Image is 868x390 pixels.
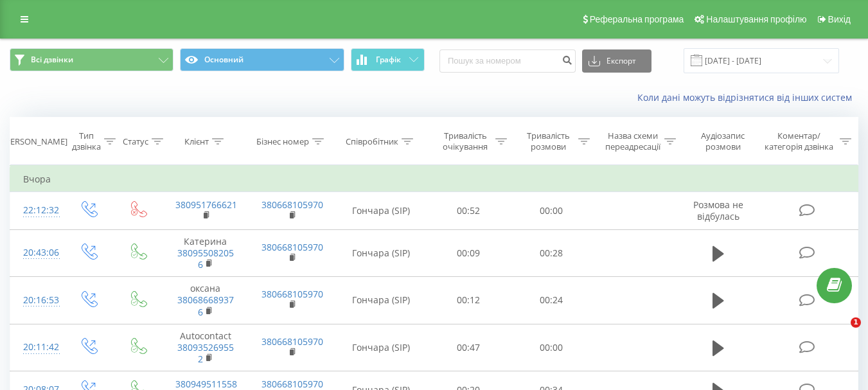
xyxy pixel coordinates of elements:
a: 380668105970 [261,241,323,253]
button: Експорт [582,49,651,73]
span: Вихід [828,14,851,24]
td: Гончара (SIP) [335,192,427,229]
span: Налаштування профілю [706,14,806,24]
td: Вчора [10,166,858,192]
td: 00:12 [427,277,510,324]
td: 00:00 [510,324,593,371]
td: 00:52 [427,192,510,229]
td: Autocontact [163,324,249,371]
td: 00:24 [510,277,593,324]
div: Статус [123,136,148,147]
iframe: Intercom live chat [824,317,855,348]
td: оксана [163,277,249,324]
span: Графік [376,55,401,64]
div: Назва схеми переадресації [605,130,661,152]
span: Реферальна програма [590,14,684,24]
a: 380686689376 [177,294,234,317]
a: 380668105970 [261,378,323,390]
td: Катерина [163,229,249,277]
a: 380668105970 [261,288,323,300]
td: Гончара (SIP) [335,277,427,324]
a: 380668105970 [261,199,323,211]
a: 380935269552 [177,341,234,365]
div: 20:43:06 [23,240,50,265]
td: Гончара (SIP) [335,324,427,371]
button: Всі дзвінки [10,48,173,71]
button: Графік [351,48,425,71]
div: 20:11:42 [23,335,50,360]
button: Основний [180,48,344,71]
div: Клієнт [184,136,209,147]
td: 00:00 [510,192,593,229]
input: Пошук за номером [439,49,576,73]
span: Всі дзвінки [31,55,73,65]
div: 20:16:53 [23,288,50,313]
div: Коментар/категорія дзвінка [761,130,837,152]
div: Тип дзвінка [72,130,101,152]
td: 00:09 [427,229,510,277]
div: 22:12:32 [23,198,50,223]
a: 380949511558 [175,378,237,390]
div: [PERSON_NAME] [3,136,67,147]
span: Розмова не відбулась [693,199,743,222]
a: 380951766621 [175,199,237,211]
div: Співробітник [346,136,398,147]
div: Тривалість розмови [522,130,575,152]
td: 00:47 [427,324,510,371]
span: 1 [851,317,861,328]
a: 380955082056 [177,247,234,270]
a: 380668105970 [261,335,323,348]
div: Аудіозапис розмови [691,130,756,152]
td: Гончара (SIP) [335,229,427,277]
div: Бізнес номер [256,136,309,147]
div: Тривалість очікування [439,130,492,152]
td: 00:28 [510,229,593,277]
a: Коли дані можуть відрізнятися вiд інших систем [637,91,858,103]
